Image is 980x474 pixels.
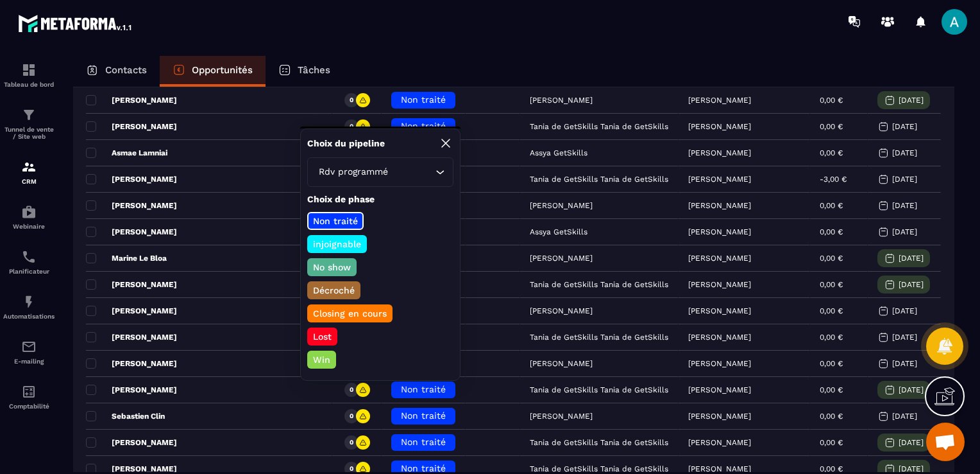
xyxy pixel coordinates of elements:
p: [DATE] [899,96,924,105]
p: [DATE] [892,333,917,342]
span: Non traité [401,94,446,105]
p: 0 [350,464,353,473]
p: [PERSON_NAME] [688,359,751,368]
p: [DATE] [892,412,917,421]
p: Win [311,353,332,366]
p: 0,00 € [820,333,843,342]
p: [PERSON_NAME] [86,464,177,474]
p: [DATE] [892,227,917,236]
p: 0,00 € [820,201,843,210]
p: [PERSON_NAME] [688,96,751,105]
p: Planificateur [3,268,55,275]
p: [PERSON_NAME] [688,122,751,131]
p: [PERSON_NAME] [86,385,177,395]
p: [PERSON_NAME] [86,174,177,184]
a: accountantaccountantComptabilité [3,374,55,419]
p: [PERSON_NAME] [688,175,751,184]
img: automations [21,204,37,220]
p: [DATE] [892,306,917,315]
p: [PERSON_NAME] [86,306,177,316]
p: Choix de phase [307,193,453,206]
p: [PERSON_NAME] [688,148,751,157]
p: [DATE] [899,464,924,473]
p: Tableau de bord [3,81,55,88]
p: 0 [350,385,353,394]
img: accountant [21,384,37,399]
span: Non traité [401,121,446,131]
p: Webinaire [3,223,55,230]
span: Rdv programmé [316,165,391,179]
p: Closing en cours [311,307,389,320]
p: [PERSON_NAME] [86,279,177,290]
p: [DATE] [892,201,917,210]
p: [PERSON_NAME] [688,438,751,447]
a: formationformationCRM [3,150,55,195]
a: emailemailE-mailing [3,329,55,374]
a: Contacts [73,56,160,87]
p: Asmae Lamniai [86,148,167,158]
p: 0,00 € [820,96,843,105]
p: [DATE] [892,148,917,157]
p: 0,00 € [820,254,843,263]
p: Décroché [311,284,357,297]
p: 0,00 € [820,359,843,368]
p: 0,00 € [820,412,843,421]
p: Tunnel de vente / Site web [3,126,55,140]
p: [PERSON_NAME] [688,306,751,315]
p: [PERSON_NAME] [688,333,751,342]
p: 0,00 € [820,306,843,315]
input: Search for option [391,165,432,179]
img: logo [18,12,133,35]
span: Non traité [401,384,446,394]
p: Sebastien Clin [86,411,165,421]
p: 0,00 € [820,280,843,289]
p: [DATE] [899,254,924,263]
p: CRM [3,178,55,185]
img: automations [21,294,37,310]
p: [PERSON_NAME] [86,227,177,237]
img: formation [21,107,37,123]
p: [PERSON_NAME] [688,201,751,210]
p: 0,00 € [820,148,843,157]
p: [PERSON_NAME] [688,412,751,421]
p: [PERSON_NAME] [86,437,177,448]
a: Ouvrir le chat [926,423,965,461]
a: schedulerschedulerPlanificateur [3,240,55,285]
img: formation [21,159,37,175]
a: formationformationTunnel de vente / Site web [3,98,55,150]
p: [PERSON_NAME] [86,95,177,105]
p: Opportunités [192,64,253,76]
p: 0 [350,122,353,131]
p: [PERSON_NAME] [688,227,751,236]
a: Opportunités [160,56,266,87]
p: [DATE] [899,438,924,447]
p: Comptabilité [3,403,55,410]
p: injoignable [311,238,363,250]
p: Tâches [298,64,330,76]
div: Search for option [307,157,453,187]
p: [PERSON_NAME] [86,121,177,132]
a: automationsautomationsAutomatisations [3,285,55,329]
p: Automatisations [3,313,55,320]
a: automationsautomationsWebinaire [3,195,55,240]
p: [DATE] [892,122,917,131]
p: [PERSON_NAME] [86,332,177,342]
p: Lost [311,330,334,343]
p: [DATE] [899,385,924,394]
p: [PERSON_NAME] [688,385,751,394]
p: Contacts [105,64,147,76]
p: Choix du pipeline [307,137,385,150]
p: 0,00 € [820,385,843,394]
p: [PERSON_NAME] [86,200,177,211]
p: [PERSON_NAME] [688,254,751,263]
p: [DATE] [899,280,924,289]
p: 0,00 € [820,438,843,447]
p: [DATE] [892,359,917,368]
p: [PERSON_NAME] [688,280,751,289]
span: Non traité [401,410,446,421]
a: Tâches [266,56,343,87]
span: Non traité [401,463,446,473]
p: 0 [350,96,353,105]
p: 0,00 € [820,227,843,236]
p: [PERSON_NAME] [86,358,177,369]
